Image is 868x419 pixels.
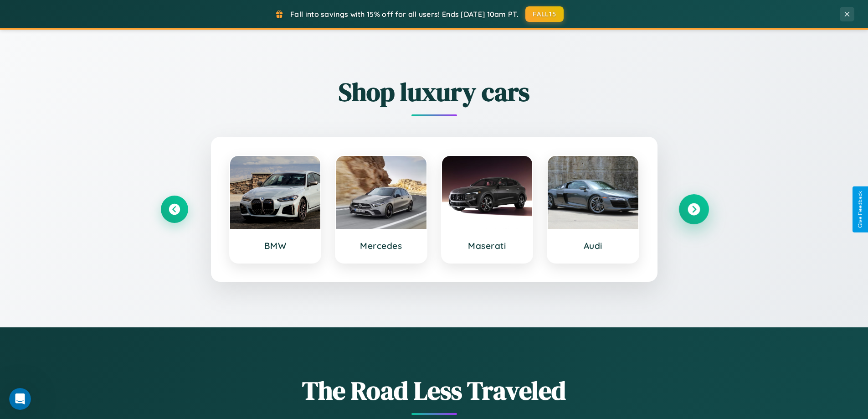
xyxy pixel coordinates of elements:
[525,6,564,22] button: FALL15
[290,10,519,19] span: Fall into savings with 15% off for all users! Ends [DATE] 10am PT.
[345,240,417,251] h3: Mercedes
[9,388,31,410] iframe: Intercom live chat
[857,191,863,228] div: Give Feedback
[161,74,708,109] h2: Shop luxury cars
[161,373,708,408] h1: The Road Less Traveled
[239,240,312,251] h3: BMW
[557,240,629,251] h3: Audi
[451,240,524,251] h3: Maserati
